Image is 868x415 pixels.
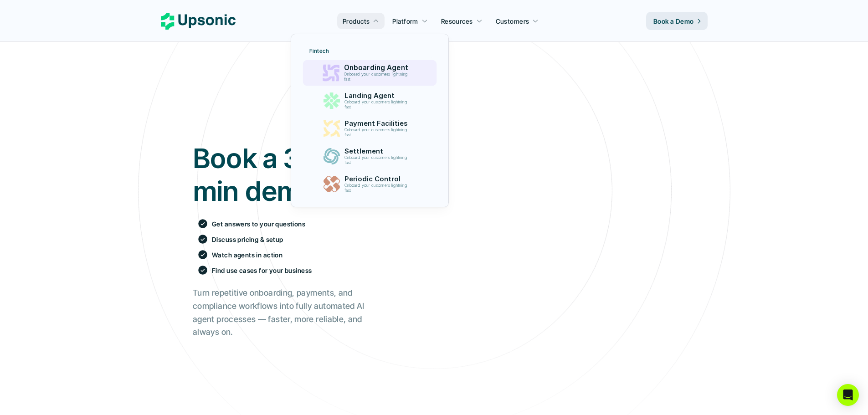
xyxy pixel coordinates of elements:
[309,48,329,54] p: Fintech
[304,88,436,113] a: Landing AgentOnboard your customers lightning fast
[304,171,436,197] a: Periodic ControlOnboard your customers lightning fast
[304,143,436,169] a: SettlementOnboard your customers lightning fast
[343,16,370,26] p: Products
[344,64,412,72] p: Onboarding Agent
[344,128,411,138] p: Onboard your customers lightning fast
[653,16,694,26] p: Book a Demo
[837,384,859,406] div: Open Intercom Messenger
[344,147,412,155] p: Settlement
[344,100,411,110] p: Onboard your customers lightning fast
[344,183,411,193] p: Onboard your customers lightning fast
[496,16,529,26] p: Customers
[392,16,418,26] p: Platform
[344,119,412,128] p: Payment Facilities
[304,116,436,141] a: Payment FacilitiesOnboard your customers lightning fast
[344,72,411,82] p: Onboard your customers lightning fast
[212,250,282,260] p: Watch agents in action
[212,235,283,244] p: Discuss pricing & setup
[193,142,365,207] h1: Book a 30 min demo
[646,12,708,30] a: Book a Demo
[344,92,412,100] p: Landing Agent
[337,13,385,29] a: Products
[441,16,473,26] p: Resources
[212,219,305,229] p: Get answers to your questions
[344,175,412,183] p: Periodic Control
[193,287,365,339] h2: Turn repetitive onboarding, payments, and compliance workflows into fully automated AI agent proc...
[212,266,312,275] p: Find use cases for your business
[303,60,437,86] a: Onboarding AgentOnboard your customers lightning fast
[344,155,411,165] p: Onboard your customers lightning fast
